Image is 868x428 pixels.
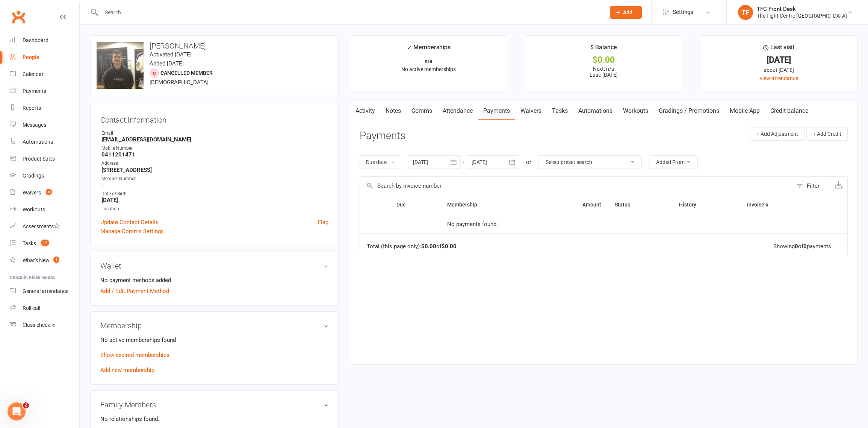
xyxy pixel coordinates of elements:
[100,287,169,296] a: Add / Edit Payment Method
[101,160,328,167] div: Address
[160,70,213,76] span: Cancelled member
[23,206,45,212] div: Workouts
[537,195,608,214] th: Amount
[101,151,328,158] strong: 0411201471
[23,305,40,311] div: Roll call
[406,102,437,120] a: Comms
[407,44,411,51] i: ✓
[23,288,68,294] div: General attendance
[425,58,432,64] strong: n/a
[672,195,740,214] th: History
[10,252,79,269] a: What's New1
[101,182,328,188] strong: -
[101,205,328,212] div: Location
[23,88,46,94] div: Payments
[10,49,79,66] a: People
[610,6,642,19] button: Add
[608,195,672,214] th: Status
[390,195,440,214] th: Due
[100,218,159,227] a: Update Contact Details
[97,42,144,89] img: image1746734321.png
[765,102,814,120] a: Credit balance
[97,42,332,50] h3: [PERSON_NAME]
[440,215,608,234] td: No payments found.
[100,276,328,285] li: No payment methods added
[100,352,169,358] a: Show expired memberships
[590,42,617,56] div: $ Balance
[401,66,456,72] span: No active memberships
[100,113,328,124] h3: Contact information
[150,60,184,67] time: Added [DATE]
[360,177,792,195] input: Search by invoice number
[10,283,79,300] a: General attendance kiosk mode
[23,105,41,111] div: Reports
[623,9,632,15] span: Add
[707,56,850,64] div: [DATE]
[100,401,328,409] h3: Family Members
[23,37,48,43] div: Dashboard
[53,256,59,263] span: 1
[23,122,46,128] div: Messages
[23,240,36,246] div: Tasks
[10,317,79,334] a: Class kiosk mode
[10,235,79,252] a: Tasks 12
[421,243,436,250] strong: $0.00
[10,117,79,134] a: Messages
[101,190,328,197] div: Date of Birth
[100,322,328,330] h3: Membership
[526,158,531,167] div: or
[100,262,328,270] h3: Wallet
[10,134,79,150] a: Automations
[763,42,794,56] div: Last visit
[10,300,79,317] a: Roll call
[10,32,79,49] a: Dashboard
[478,102,515,120] a: Payments
[350,102,380,120] a: Activity
[10,150,79,167] a: Product Sales
[101,130,328,137] div: Email
[10,184,79,201] a: Waivers 8
[367,243,457,250] div: Total (this page only): of
[10,201,79,218] a: Workouts
[653,102,724,120] a: Gradings / Promotions
[795,243,798,250] strong: 0
[100,414,328,423] p: No relationships found.
[23,54,39,60] div: People
[318,218,328,227] a: Flag
[707,66,850,74] div: about [DATE]
[10,83,79,100] a: Payments
[10,66,79,83] a: Calendar
[803,243,807,250] strong: 0
[46,189,52,195] span: 8
[9,8,28,26] a: Clubworx
[738,5,753,20] div: TF
[23,257,50,263] div: What's New
[515,102,547,120] a: Waivers
[724,102,765,120] a: Mobile App
[757,6,847,12] div: TFC Front Desk
[380,102,406,120] a: Notes
[807,181,820,190] div: Filter
[10,100,79,117] a: Reports
[573,102,618,120] a: Automations
[99,7,600,18] input: Search...
[150,51,192,58] time: Activated [DATE]
[23,223,60,229] div: Assessments
[23,173,44,179] div: Gradings
[360,130,405,142] h3: Payments
[100,367,154,373] a: Add new membership
[792,177,830,195] button: Filter
[618,102,653,120] a: Workouts
[649,155,698,169] button: Added From
[440,195,537,214] th: Membership
[673,4,693,21] span: Settings
[360,155,401,169] button: Due date
[532,56,675,64] div: $0.00
[100,335,328,345] p: No active memberships found
[750,127,804,141] button: + Add Adjustment
[547,102,573,120] a: Tasks
[101,136,328,143] strong: [EMAIL_ADDRESS][DOMAIN_NAME]
[773,243,831,250] div: Showing of payments
[23,139,53,145] div: Automations
[757,12,847,19] div: The Fight Centre [GEOGRAPHIC_DATA]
